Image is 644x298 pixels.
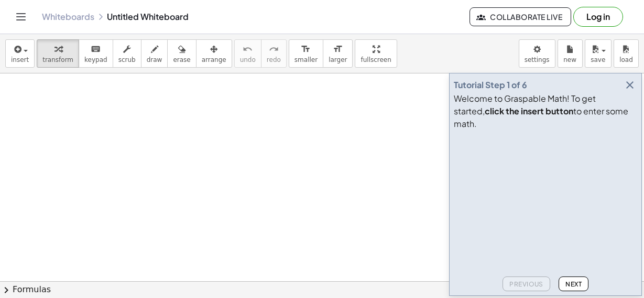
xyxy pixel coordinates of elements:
[243,43,253,56] i: undo
[294,56,318,63] span: smaller
[361,56,391,63] span: fullscreen
[240,56,256,63] span: undo
[519,39,555,68] button: settings
[323,39,353,68] button: format_sizelarger
[91,43,101,56] i: keyboard
[355,39,397,68] button: fullscreen
[11,56,29,63] span: insert
[563,56,576,63] span: new
[5,39,35,68] button: insert
[141,39,168,68] button: draw
[485,105,573,116] b: click the insert button
[113,39,141,68] button: scrub
[147,56,162,63] span: draw
[558,39,583,68] button: new
[196,39,232,68] button: arrange
[591,56,605,63] span: save
[573,7,623,27] button: Log in
[585,39,612,68] button: save
[167,39,196,68] button: erase
[42,56,73,63] span: transform
[565,280,582,288] span: Next
[202,56,226,63] span: arrange
[269,43,279,56] i: redo
[13,8,29,25] button: Toggle navigation
[261,39,287,68] button: redoredo
[329,56,347,63] span: larger
[559,276,588,291] button: Next
[289,39,323,68] button: format_sizesmaller
[454,79,527,91] div: Tutorial Step 1 of 6
[619,56,633,63] span: load
[301,43,311,56] i: format_size
[333,43,343,56] i: format_size
[234,39,261,68] button: undoundo
[79,39,113,68] button: keyboardkeypad
[454,92,637,130] div: Welcome to Graspable Math! To get started, to enter some math.
[42,12,94,22] a: Whiteboards
[478,12,562,22] span: Collaborate Live
[267,56,281,63] span: redo
[614,39,639,68] button: load
[118,56,136,63] span: scrub
[37,39,79,68] button: transform
[84,56,107,63] span: keypad
[470,7,571,26] button: Collaborate Live
[525,56,550,63] span: settings
[173,56,190,63] span: erase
